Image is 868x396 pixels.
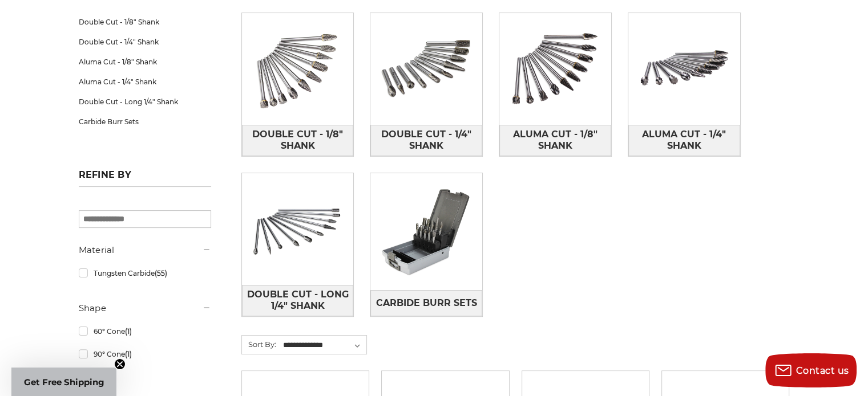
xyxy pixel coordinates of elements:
span: (1) [124,350,131,358]
span: (55) [154,269,167,277]
a: Double Cut - 1/4" Shank [79,32,211,52]
img: Aluma Cut - 1/8" Shank [499,13,611,125]
label: Sort By: [242,336,276,353]
a: Carbide Burr Sets [370,290,482,316]
span: Aluma Cut - 1/4" Shank [629,125,740,156]
a: Tungsten Carbide [79,263,211,283]
span: (1) [124,327,131,336]
a: Aluma Cut - 1/4" Shank [79,72,211,92]
a: Aluma Cut - 1/4" Shank [628,125,740,156]
span: Aluma Cut - 1/8" Shank [500,125,611,156]
a: Carbide Burr Sets [79,112,211,132]
a: Aluma Cut - 1/8" Shank [79,52,211,72]
img: Double Cut - 1/8" Shank [242,13,354,125]
span: Double Cut - 1/8" Shank [243,125,353,156]
a: Double Cut - Long 1/4" Shank [79,92,211,112]
span: Get Free Shipping [24,377,104,387]
span: Double Cut - Long 1/4" Shank [243,285,353,316]
span: Contact us [796,365,849,376]
button: Contact us [765,353,857,387]
img: Carbide Burr Sets [370,176,482,288]
a: Ball [79,367,211,387]
a: Double Cut - 1/8" Shank [79,12,211,32]
a: Aluma Cut - 1/8" Shank [499,125,611,156]
a: 60° Cone [79,321,211,341]
a: 90° Cone [79,344,211,364]
select: Sort By: [281,337,366,354]
a: Double Cut - Long 1/4" Shank [242,285,354,316]
div: Get Free ShippingClose teaser [11,368,116,396]
a: Double Cut - 1/8" Shank [242,125,354,156]
span: Carbide Burr Sets [376,293,477,313]
h5: Material [79,243,211,257]
img: Double Cut - 1/4" Shank [370,13,482,125]
button: Close teaser [114,358,126,370]
img: Aluma Cut - 1/4" Shank [628,13,740,125]
h5: Refine by [79,169,211,187]
span: Double Cut - 1/4" Shank [371,125,482,156]
img: Double Cut - Long 1/4" Shank [242,173,354,285]
a: Double Cut - 1/4" Shank [370,125,482,156]
h5: Shape [79,301,211,315]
